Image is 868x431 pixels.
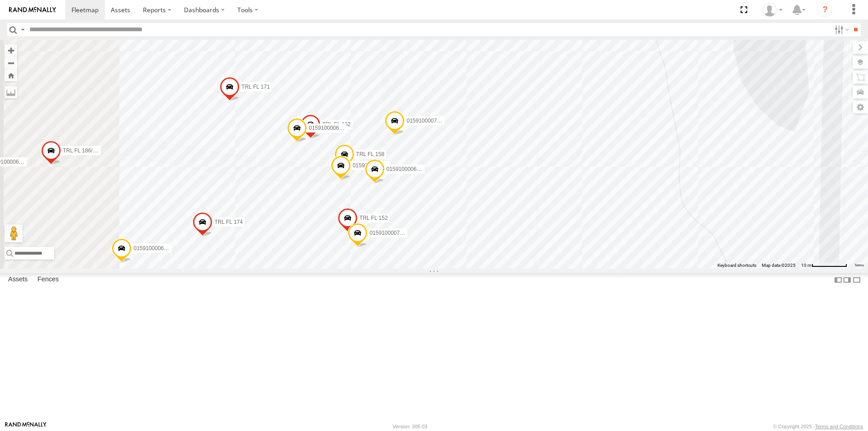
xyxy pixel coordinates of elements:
[353,162,398,169] span: 015910000656424
[798,262,850,269] button: Map Scale: 10 m per 75 pixels
[762,263,796,268] span: Map data ©2025
[19,23,26,36] label: Search Query
[5,44,17,57] button: Zoom in
[843,273,852,286] label: Dock Summary Table to the Right
[214,219,242,225] span: TRL FL 174
[387,166,432,172] span: 015910000656648
[759,3,786,17] div: Dianna Love
[5,422,47,431] a: Visit our Website
[773,424,863,429] div: © Copyright 2025 -
[831,23,850,36] label: Search Filter Options
[393,424,427,429] div: Version: 305.03
[63,147,102,154] span: TRL FL 186/108
[241,84,269,90] span: TRL FL 171
[309,125,354,131] span: 015910000677107
[815,424,863,429] a: Terms and Conditions
[5,69,17,81] button: Zoom Home
[356,151,384,157] span: TRL FL 158
[406,118,452,124] span: 015910000707805
[854,263,864,267] a: Terms
[818,3,832,17] i: ?
[852,273,861,286] label: Hide Summary Table
[4,274,32,286] label: Assets
[359,215,387,221] span: TRL FL 152
[5,57,17,69] button: Zoom out
[5,86,17,99] label: Measure
[834,273,843,286] label: Dock Summary Table to the Left
[853,101,868,114] label: Map Settings
[33,274,63,286] label: Fences
[133,245,179,251] span: 015910000655871
[369,230,415,236] span: 015910000713589
[9,7,56,13] img: rand-logo.svg
[322,121,350,128] span: TRL FL 162
[5,224,23,242] button: Drag Pegman onto the map to open Street View
[717,262,756,269] button: Keyboard shortcuts
[801,263,811,268] span: 10 m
